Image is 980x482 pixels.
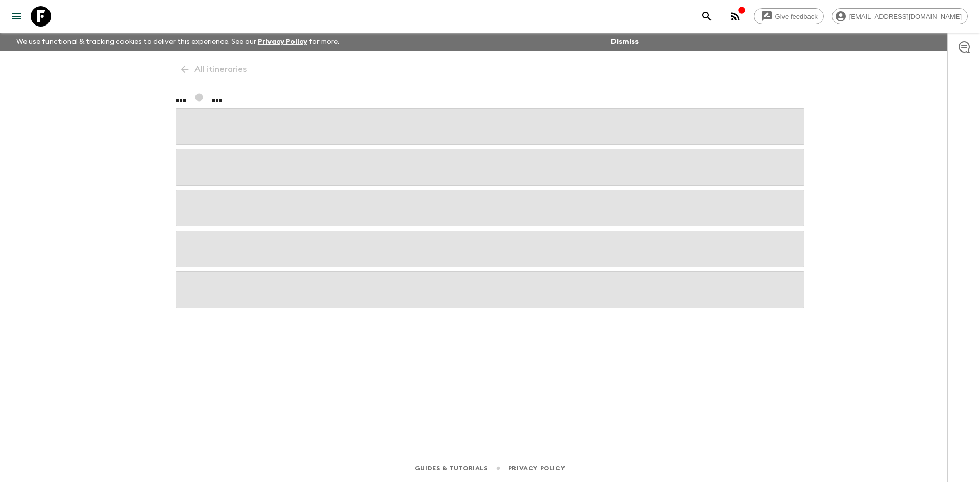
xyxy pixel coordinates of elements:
[608,35,641,49] button: Dismiss
[844,13,967,20] span: [EMAIL_ADDRESS][DOMAIN_NAME]
[12,33,344,51] p: We use functional & tracking cookies to deliver this experience. See our for more.
[258,38,307,45] a: Privacy Policy
[754,8,824,24] a: Give feedback
[770,13,823,20] span: Give feedback
[832,8,968,24] div: [EMAIL_ADDRESS][DOMAIN_NAME]
[508,463,565,474] a: Privacy Policy
[176,88,804,108] h1: ... ...
[697,6,717,27] button: search adventures
[415,463,488,474] a: Guides & Tutorials
[6,6,27,27] button: menu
